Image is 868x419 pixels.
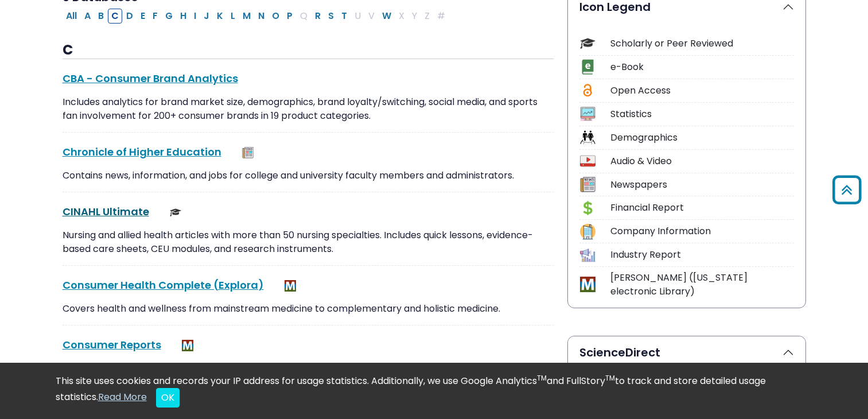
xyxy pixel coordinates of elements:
button: Filter Results E [137,9,149,24]
div: Scholarly or Peer Reviewed [610,37,794,51]
button: Filter Results I [190,9,200,24]
img: Icon Financial Report [580,200,595,216]
button: Filter Results O [268,9,283,24]
div: Alpha-list to filter by first letter of database name [63,9,450,22]
img: Icon Newspapers [580,177,595,192]
div: e-Book [610,60,794,74]
div: Industry Report [610,248,794,262]
button: All [63,9,80,24]
a: Consumer Health Complete (Explora) [63,278,264,292]
a: CBA - Consumer Brand Analytics [63,71,238,86]
button: Filter Results F [149,9,161,24]
a: Consumer Reports [63,337,161,352]
h3: C [63,42,554,59]
div: Newspapers [610,178,794,192]
a: Back to Top [828,181,865,200]
img: MeL (Michigan electronic Library) [182,340,193,351]
p: Nursing and allied health articles with more than 50 nursing specialties. Includes quick lessons,... [63,228,554,256]
img: MeL (Michigan electronic Library) [285,280,296,292]
div: Audio & Video [610,154,794,168]
a: Chronicle of Higher Education [63,145,221,159]
img: Icon Statistics [580,106,595,122]
button: Filter Results R [312,9,324,24]
button: ScienceDirect [568,336,805,368]
button: Filter Results N [255,9,268,24]
img: Scholarly or Peer Reviewed [170,207,181,218]
button: Filter Results A [81,9,94,24]
img: Icon Demographics [580,130,595,145]
div: This site uses cookies and records your IP address for usage statistics. Additionally, we use Goo... [56,374,813,408]
p: Find advice on best buys, unbiased ratings on thousands of products, and a wealth of information ... [63,362,554,389]
button: Filter Results H [177,9,190,24]
button: Filter Results W [379,9,395,24]
button: Filter Results K [213,9,227,24]
button: Filter Results M [239,9,254,24]
img: Icon Audio & Video [580,153,595,169]
button: Close [156,388,180,408]
div: Open Access [610,84,794,98]
img: Icon Open Access [581,83,595,98]
div: Statistics [610,107,794,121]
a: Read More [98,390,147,404]
button: Filter Results D [123,9,137,24]
img: Icon e-Book [580,59,595,75]
button: Filter Results B [95,9,107,24]
button: Filter Results C [108,9,122,24]
sup: TM [605,373,615,383]
div: Demographics [610,131,794,145]
div: [PERSON_NAME] ([US_STATE] electronic Library) [610,271,794,298]
button: Filter Results G [162,9,176,24]
button: Filter Results L [227,9,239,24]
button: Filter Results T [338,9,351,24]
img: Icon MeL (Michigan electronic Library) [580,277,595,292]
img: Icon Scholarly or Peer Reviewed [580,36,595,51]
p: Includes analytics for brand market size, demographics, brand loyalty/switching, social media, an... [63,95,554,123]
a: CINAHL Ultimate [63,204,149,219]
button: Filter Results J [200,9,213,24]
p: Contains news, information, and jobs for college and university faculty members and administrators. [63,169,554,183]
div: Financial Report [610,201,794,215]
img: Icon Company Information [580,224,595,239]
div: Company Information [610,224,794,238]
p: Covers health and wellness from mainstream medicine to complementary and holistic medicine. [63,302,554,316]
sup: TM [537,373,547,383]
img: Icon Industry Report [580,247,595,263]
button: Filter Results P [283,9,296,24]
button: Filter Results S [325,9,337,24]
img: Newspapers [242,147,254,158]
